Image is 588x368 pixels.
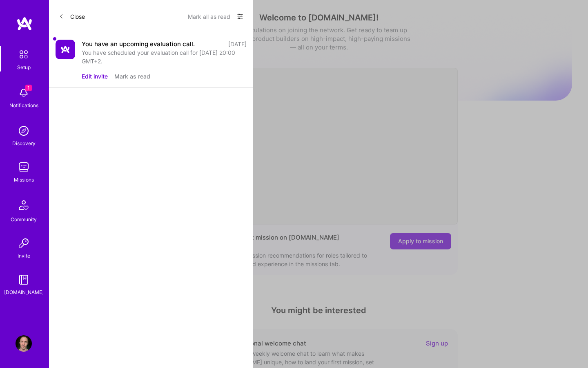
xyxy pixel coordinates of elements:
[14,175,34,184] div: Missions
[228,40,247,48] div: [DATE]
[16,159,32,175] img: teamwork
[82,40,195,48] div: You have an upcoming evaluation call.
[16,272,32,288] img: guide book
[16,335,32,352] img: User Avatar
[11,215,37,224] div: Community
[13,335,34,352] a: User Avatar
[18,251,30,260] div: Invite
[114,72,150,81] button: Mark as read
[188,10,230,23] button: Mark all as read
[82,48,247,65] div: You have scheduled your evaluation call for [DATE] 20:00 GMT+2.
[16,123,32,139] img: discovery
[16,16,33,31] img: logo
[15,46,32,63] img: setup
[17,63,31,72] div: Setup
[59,10,85,23] button: Close
[4,288,44,296] div: [DOMAIN_NAME]
[16,235,32,251] img: Invite
[14,195,33,215] img: Community
[12,139,36,148] div: Discovery
[82,72,108,81] button: Edit invite
[56,40,75,59] img: Company Logo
